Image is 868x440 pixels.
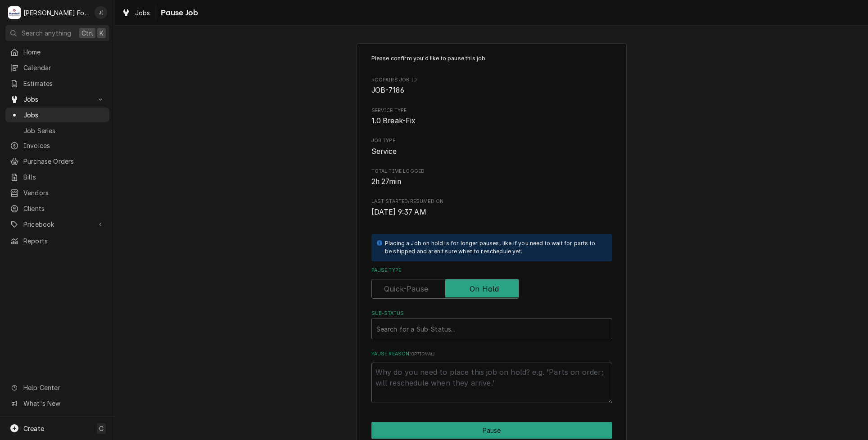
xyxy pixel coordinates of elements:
[23,204,105,213] span: Clients
[385,239,603,256] div: Placing a Job on hold is for longer pauses, like if you need to wait for parts to be shipped and ...
[371,85,612,96] span: Roopairs Job ID
[23,94,91,104] span: Jobs
[5,25,109,41] button: Search anythingCtrlK
[371,107,612,114] span: Service Type
[371,107,612,126] div: Service Type
[371,267,612,299] div: Pause Type
[23,110,105,120] span: Jobs
[5,138,109,153] a: Invoices
[23,126,105,135] span: Job Series
[8,6,21,19] div: M
[23,141,105,150] span: Invoices
[371,116,612,126] span: Service Type
[5,170,109,184] a: Bills
[5,45,109,59] a: Home
[23,157,105,166] span: Purchase Orders
[5,185,109,200] a: Vendors
[371,168,612,187] div: Total Time Logged
[95,6,107,19] div: J(
[23,8,90,18] div: [PERSON_NAME] Food Equipment Service
[371,207,612,218] span: Last Started/Resumed On
[5,380,109,395] a: Go to Help Center
[371,117,416,125] span: 1.0 Break-Fix
[371,198,612,205] span: Last Started/Resumed On
[371,422,612,439] button: Pause
[23,399,104,408] span: What's New
[99,424,104,433] span: C
[371,76,612,84] span: Roopairs Job ID
[371,176,612,187] span: Total Time Logged
[371,54,612,403] div: Job Pause Form
[371,86,404,94] span: JOB-7186
[371,208,426,216] span: [DATE] 9:37 AM
[371,137,612,157] div: Job Type
[8,6,21,19] div: Marshall Food Equipment Service's Avatar
[5,123,109,138] a: Job Series
[99,28,104,38] span: K
[81,28,93,38] span: Ctrl
[371,198,612,217] div: Last Started/Resumed On
[23,188,105,198] span: Vendors
[5,233,109,248] a: Reports
[371,350,612,358] label: Pause Reason
[5,154,109,169] a: Purchase Orders
[23,220,91,229] span: Pricebook
[23,383,104,392] span: Help Center
[135,8,150,18] span: Jobs
[371,310,612,339] div: Sub-Status
[371,422,612,439] div: Button Group Row
[371,146,612,157] span: Job Type
[5,76,109,91] a: Estimates
[409,351,434,356] span: ( optional )
[23,425,44,432] span: Create
[371,137,612,144] span: Job Type
[5,396,109,411] a: Go to What's New
[23,63,105,72] span: Calendar
[371,76,612,96] div: Roopairs Job ID
[23,172,105,182] span: Bills
[371,350,612,403] div: Pause Reason
[118,5,154,20] a: Jobs
[22,28,71,38] span: Search anything
[23,47,105,57] span: Home
[371,54,612,63] p: Please confirm you'd like to pause this job.
[5,108,109,122] a: Jobs
[371,267,612,274] label: Pause Type
[23,236,105,246] span: Reports
[371,168,612,175] span: Total Time Logged
[371,177,401,186] span: 2h 27min
[5,201,109,216] a: Clients
[158,7,198,19] span: Pause Job
[371,147,397,156] span: Service
[95,6,107,19] div: Jeff Debigare (109)'s Avatar
[371,310,612,317] label: Sub-Status
[23,79,105,88] span: Estimates
[5,217,109,232] a: Go to Pricebook
[5,60,109,75] a: Calendar
[5,92,109,107] a: Go to Jobs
